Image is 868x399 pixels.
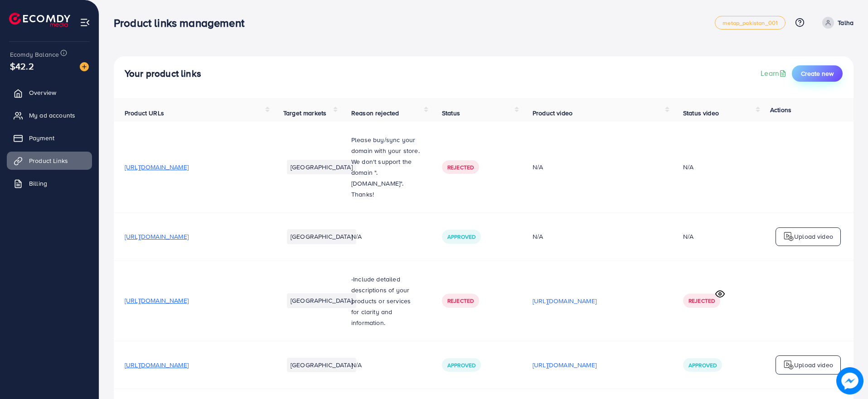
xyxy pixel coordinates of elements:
span: Ecomdy Balance [10,50,59,59]
img: logo [783,360,794,370]
span: -Include detailed descriptions of your products or services for clarity and information. [351,275,411,327]
p: [URL][DOMAIN_NAME] [533,360,596,370]
a: Overview [7,84,92,102]
span: Create new [801,69,834,78]
span: [URL][DOMAIN_NAME] [125,296,189,305]
span: Approved [689,361,717,369]
span: Please buy/sync your domain with your store. We don't support the domain ".[DOMAIN_NAME]". Thanks! [351,135,420,199]
a: Payment [7,129,92,147]
div: N/A [683,232,693,241]
li: [GEOGRAPHIC_DATA] [287,160,356,174]
span: [URL][DOMAIN_NAME] [125,163,189,172]
span: My ad accounts [29,111,75,120]
span: Overview [29,88,56,97]
span: Target markets [283,108,326,118]
span: Actions [770,105,791,114]
img: logo [783,231,794,242]
div: N/A [533,232,661,241]
a: Talha [819,17,853,29]
span: $42.2 [10,59,34,73]
span: [URL][DOMAIN_NAME] [125,360,189,369]
span: N/A [351,232,362,241]
span: Status video [683,108,719,118]
a: My ad accounts [7,106,92,124]
img: image [836,367,863,394]
p: Upload video [794,231,833,242]
span: metap_pakistan_001 [723,20,778,26]
span: Approved [447,233,475,241]
button: Create new [792,65,843,82]
li: [GEOGRAPHIC_DATA] [287,293,356,308]
h4: Your product links [125,68,201,79]
h3: Product links management [114,16,252,30]
span: Billing [29,179,47,188]
p: [URL][DOMAIN_NAME] [533,296,596,306]
img: image [80,62,89,71]
a: Learn [761,68,788,79]
span: Reason rejected [351,108,399,118]
span: Rejected [447,297,474,305]
img: menu [80,17,90,28]
span: N/A [351,360,362,369]
li: [GEOGRAPHIC_DATA] [287,358,356,372]
span: Product URLs [125,108,164,118]
a: metap_pakistan_001 [715,16,786,30]
span: Product video [533,108,572,118]
span: Status [442,108,460,118]
span: [URL][DOMAIN_NAME] [125,232,189,241]
div: N/A [683,163,693,172]
img: logo [9,13,70,27]
span: Rejected [447,163,474,171]
span: Approved [447,361,475,369]
a: Billing [7,174,92,192]
div: N/A [533,163,661,172]
span: Payment [29,133,54,143]
span: Product Links [29,156,68,165]
a: Product Links [7,152,92,170]
p: Upload video [794,360,833,370]
p: Talha [838,17,853,28]
li: [GEOGRAPHIC_DATA] [287,229,356,244]
span: Rejected [689,297,715,305]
